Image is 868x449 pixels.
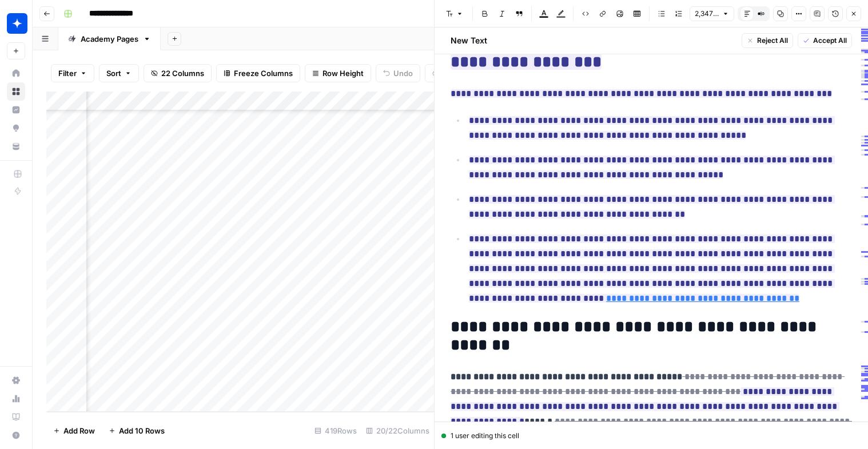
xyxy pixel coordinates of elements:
[58,27,161,50] a: Academy Pages
[7,426,25,444] button: Help + Support
[144,64,212,82] button: 22 Columns
[393,67,413,79] span: Undo
[7,119,25,137] a: Opportunities
[46,422,102,440] button: Add Row
[690,6,734,21] button: 2,347 words
[451,35,487,46] h2: New Text
[742,33,793,48] button: Reject All
[58,67,77,79] span: Filter
[161,67,204,79] span: 22 Columns
[441,431,861,441] div: 1 user editing this cell
[7,9,25,38] button: Workspace: Wiz
[119,425,165,436] span: Add 10 Rows
[305,64,371,82] button: Row Height
[7,13,27,34] img: Wiz Logo
[813,35,847,46] span: Accept All
[361,422,434,440] div: 20/22 Columns
[757,35,788,46] span: Reject All
[106,67,121,79] span: Sort
[7,64,25,82] a: Home
[798,33,852,48] button: Accept All
[376,64,420,82] button: Undo
[51,64,94,82] button: Filter
[310,422,361,440] div: 419 Rows
[99,64,139,82] button: Sort
[7,137,25,156] a: Your Data
[7,390,25,408] a: Usage
[63,425,95,436] span: Add Row
[7,408,25,426] a: Learning Hub
[102,422,172,440] button: Add 10 Rows
[234,67,293,79] span: Freeze Columns
[7,82,25,101] a: Browse
[322,67,364,79] span: Row Height
[81,33,138,45] div: Academy Pages
[7,371,25,390] a: Settings
[695,9,719,19] span: 2,347 words
[216,64,300,82] button: Freeze Columns
[7,101,25,119] a: Insights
